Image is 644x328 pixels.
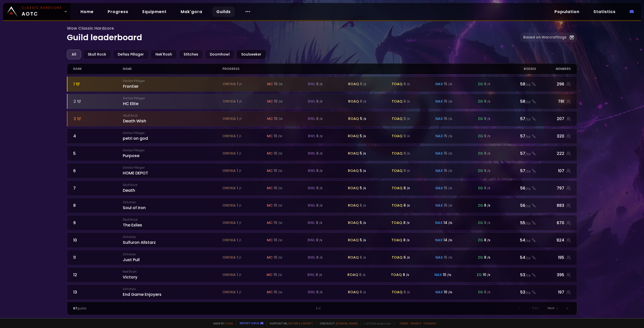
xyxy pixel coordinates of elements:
[444,168,452,173] div: 15
[237,238,241,243] div: 1
[407,134,410,138] small: / 9
[487,186,490,190] small: / 9
[360,168,366,173] div: 5
[237,255,241,260] div: 1
[267,168,273,173] span: mc
[536,81,571,87] div: 296
[274,238,282,243] div: 10
[496,81,536,87] div: 58
[274,81,283,87] div: 10
[316,220,322,225] div: 8
[316,238,322,243] div: 8
[478,133,483,139] span: zg
[308,81,315,87] span: bwl
[348,151,359,156] span: roaq
[435,81,443,87] span: nax
[484,220,490,225] div: 9
[360,116,366,121] div: 5
[73,237,123,243] div: 10
[487,169,490,173] small: / 9
[123,217,222,228] div: The Exiles
[525,239,531,243] small: / 58
[319,82,323,86] small: / 8
[404,99,410,104] div: 9
[525,83,531,87] small: / 58
[536,133,571,139] div: 320
[123,183,222,194] div: Death
[278,100,283,104] small: / 10
[239,117,242,121] small: / 1
[274,116,283,121] div: 10
[138,7,171,17] a: Equipment
[237,151,241,156] div: 1
[67,198,577,213] a: 8StitchesSoul of Irononyxia 1 /1mc 10 /10bwl 8 /8roaq 6 /6toaq 8 /9nax 15 /15zg 8 /956/58883
[478,99,483,104] span: zg
[392,81,403,87] span: toaq
[404,203,410,208] div: 8
[444,81,452,87] div: 15
[392,116,403,121] span: toaq
[319,204,323,208] small: / 8
[589,7,620,17] a: Statistics
[404,81,410,87] div: 9
[239,169,241,173] small: / 1
[222,255,236,260] span: onyxia
[363,186,366,190] small: / 6
[123,96,223,101] small: Defias Pillager
[478,220,483,225] span: zg
[360,203,366,208] div: 6
[319,186,323,190] small: / 8
[435,220,442,225] span: nax
[104,7,132,17] a: Progress
[278,134,282,138] small: / 10
[487,204,490,208] small: / 9
[487,117,490,121] small: / 9
[123,235,222,246] div: Sulfuron Allstarz
[496,185,536,191] div: 56
[525,117,531,122] small: / 58
[525,169,531,174] small: / 58
[448,152,452,156] small: / 15
[363,221,366,225] small: / 6
[239,221,241,225] small: / 1
[308,151,315,156] span: bwl
[360,99,366,104] div: 6
[274,151,282,156] div: 10
[348,116,359,121] span: roaq
[267,99,273,104] span: mc
[123,79,223,89] div: Frontier
[487,239,490,242] small: / 9
[267,238,273,243] span: mc
[444,151,452,156] div: 15
[308,99,315,104] span: bwl
[278,239,282,242] small: / 10
[536,202,571,209] div: 883
[391,220,402,225] span: toaq
[487,82,490,86] small: / 9
[404,116,410,121] div: 9
[123,200,222,211] div: Soul of Iron
[237,81,242,87] div: 1
[348,99,359,104] span: roaq
[363,82,366,86] small: / 6
[316,81,323,87] div: 8
[319,239,322,242] small: / 8
[496,98,536,105] div: 58
[123,200,222,205] small: Stitches
[363,134,366,138] small: / 6
[536,220,571,226] div: 670
[496,133,536,139] div: 57
[274,185,282,191] div: 10
[348,203,359,208] span: roaq
[123,217,222,222] small: Skull Rock
[348,185,359,191] span: roaq
[123,252,222,263] div: Just Pull
[435,151,443,156] span: nax
[222,133,236,139] span: onyxia
[407,82,410,86] small: / 9
[478,185,483,191] span: zg
[319,117,323,121] small: / 8
[348,238,359,243] span: roaq
[487,134,490,138] small: / 9
[67,250,577,265] a: 11StitchesJust Pullonyxia 1 /1mc 10 /10bwl 8 /8roaq 6 /6toaq 6 /9nax 15 /15zg 8 /954/58195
